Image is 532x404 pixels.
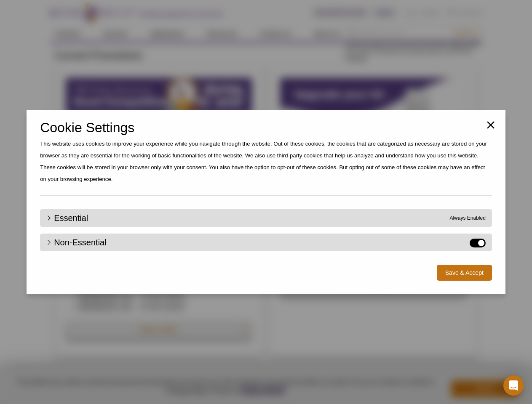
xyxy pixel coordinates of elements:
button: Save & Accept [437,265,492,281]
a: Non-Essential [46,239,107,246]
h2: Cookie Settings [40,124,492,131]
span: Always Enabled [449,214,485,222]
div: Open Intercom Messenger [503,375,524,396]
a: Essential [46,214,88,222]
p: This website uses cookies to improve your experience while you navigate through the website. Out ... [40,138,492,185]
